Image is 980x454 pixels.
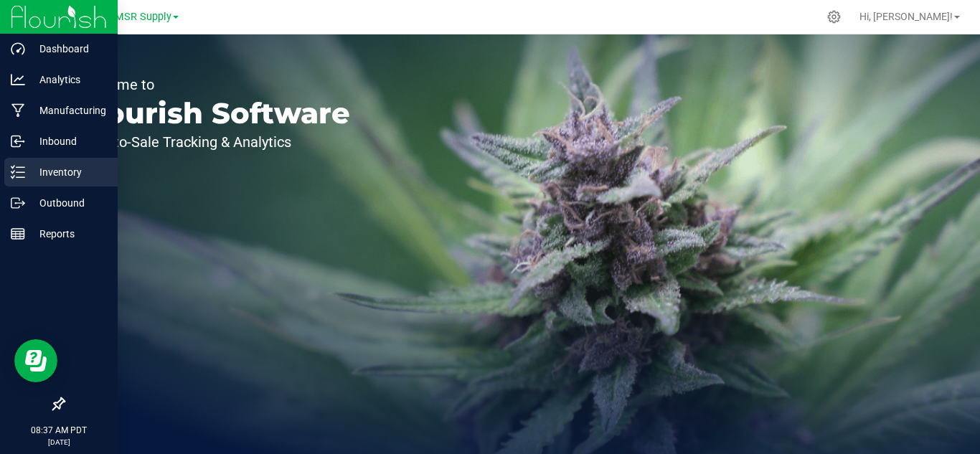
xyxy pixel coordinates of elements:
[11,72,25,87] inline-svg: Analytics
[115,11,171,23] span: MSR Supply
[25,71,111,88] p: Analytics
[25,225,111,242] p: Reports
[25,40,111,57] p: Dashboard
[25,194,111,212] p: Outbound
[11,227,25,241] inline-svg: Reports
[77,135,350,149] p: Seed-to-Sale Tracking & Analytics
[11,134,25,148] inline-svg: Inbound
[25,164,111,181] p: Inventory
[825,10,843,24] div: Manage settings
[77,77,350,92] p: Welcome to
[77,99,350,128] p: Flourish Software
[25,102,111,119] p: Manufacturing
[859,11,953,22] span: Hi, [PERSON_NAME]!
[11,42,25,56] inline-svg: Dashboard
[6,437,111,448] p: [DATE]
[25,133,111,150] p: Inbound
[11,196,25,210] inline-svg: Outbound
[11,103,25,118] inline-svg: Manufacturing
[11,165,25,179] inline-svg: Inventory
[14,339,57,382] iframe: Resource center
[6,424,111,437] p: 08:37 AM PDT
